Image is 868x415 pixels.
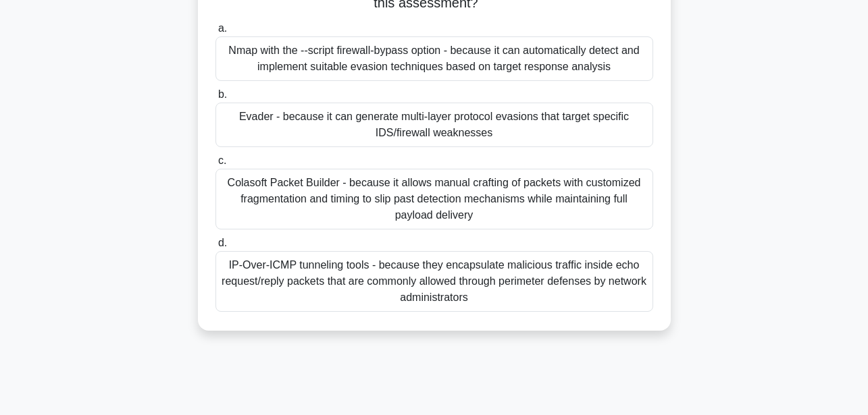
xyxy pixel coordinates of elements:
[218,155,226,166] span: c.
[218,237,227,248] span: d.
[215,36,653,81] div: Nmap with the --script firewall-bypass option - because it can automatically detect and implement...
[218,88,227,100] span: b.
[215,251,653,312] div: IP-Over-ICMP tunneling tools - because they encapsulate malicious traffic inside echo request/rep...
[218,22,227,34] span: a.
[215,169,653,229] div: Colasoft Packet Builder - because it allows manual crafting of packets with customized fragmentat...
[215,103,653,147] div: Evader - because it can generate multi-layer protocol evasions that target specific IDS/firewall ...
